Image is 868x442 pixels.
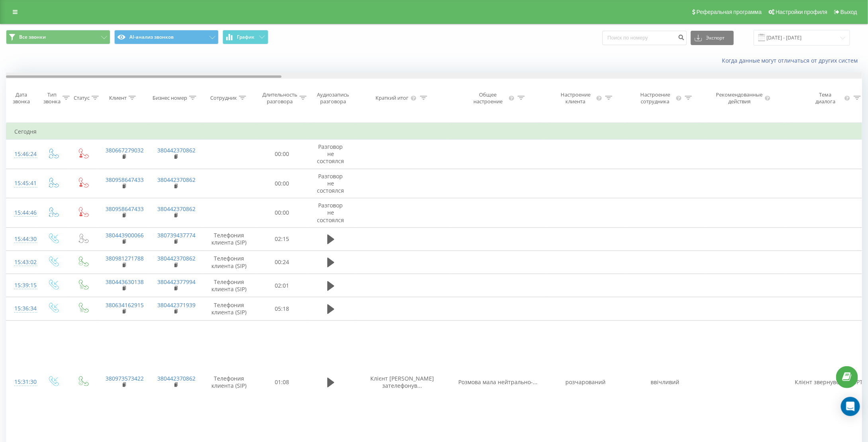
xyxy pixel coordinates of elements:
[158,278,196,286] a: 380442377994
[152,95,187,101] div: Бизнес номер
[223,30,268,44] button: График
[776,9,827,15] span: Настройки профиля
[809,91,842,105] div: Тема диалога
[106,146,144,154] a: 380667279032
[317,143,344,165] span: Разговор не состоялся
[602,31,687,45] input: Поиск по номеру
[106,231,144,239] a: 380443900066
[158,255,196,262] a: 380442370862
[696,9,762,15] span: Реферальная программа
[158,375,196,382] a: 380442370862
[14,205,30,221] div: 15:44:46
[314,91,352,105] div: Аудиозапись разговора
[6,30,110,44] button: Все звонки
[14,146,30,162] div: 15:46:24
[636,91,674,105] div: Настроение сотрудника
[158,146,196,154] a: 380442370862
[691,31,734,45] button: Экспорт
[106,278,144,286] a: 380443630138
[14,255,30,270] div: 15:43:02
[210,95,237,101] div: Сотрудник
[14,374,30,390] div: 15:31:30
[14,278,30,293] div: 15:39:15
[257,140,307,169] td: 00:00
[6,91,36,105] div: Дата звонка
[158,205,196,213] a: 380442370862
[841,9,857,15] span: Выход
[43,91,61,105] div: Тип звонка
[722,57,862,64] a: Когда данные могут отличаться от других систем
[114,30,219,44] button: AI-анализ звонков
[557,91,595,105] div: Настроение клиента
[106,375,144,382] a: 380973573422
[375,95,409,101] div: Краткий итог
[257,251,307,274] td: 00:24
[237,34,255,40] span: График
[106,205,144,213] a: 380958647433
[262,91,297,105] div: Длительность разговора
[257,227,307,251] td: 02:15
[14,231,30,247] div: 15:44:30
[317,201,344,223] span: Разговор не состоялся
[716,91,763,105] div: Рекомендованные действия
[257,198,307,228] td: 00:00
[74,95,90,101] div: Статус
[158,301,196,309] a: 380442371939
[106,255,144,262] a: 380981271788
[841,397,860,416] div: Open Intercom Messenger
[106,301,144,309] a: 380634162915
[371,375,434,389] span: Клієнт [PERSON_NAME] зателефонув...
[458,378,538,386] span: Розмова мала нейтрально-...
[14,301,30,316] div: 15:36:34
[257,274,307,297] td: 02:01
[317,172,344,194] span: Разговор не состоялся
[201,274,257,297] td: Телефония клиента (SIP)
[109,95,127,101] div: Клиент
[158,176,196,184] a: 380442370862
[14,176,30,191] div: 15:45:41
[201,227,257,251] td: Телефония клиента (SIP)
[201,297,257,320] td: Телефония клиента (SIP)
[19,34,46,40] span: Все звонки
[106,176,144,184] a: 380958647433
[201,251,257,274] td: Телефония клиента (SIP)
[257,297,307,320] td: 05:18
[469,91,507,105] div: Общее настроение
[257,169,307,198] td: 00:00
[158,231,196,239] a: 380739437774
